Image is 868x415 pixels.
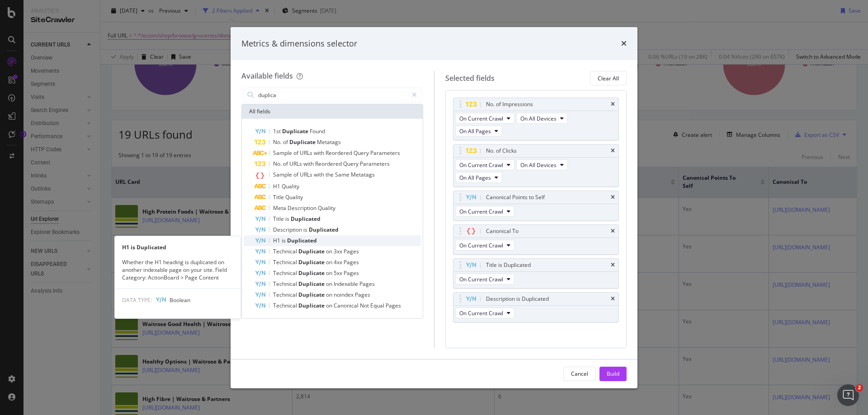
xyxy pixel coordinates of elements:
span: Pages [344,258,359,266]
div: Canonical To [486,227,519,236]
span: with [314,171,325,178]
div: modal [231,27,637,388]
div: Title is Duplicated [486,261,531,270]
div: No. of Impressions [486,100,533,109]
div: No. of ClickstimesOn Current CrawlOn All DevicesOn All Pages [453,144,619,187]
span: 2 [856,384,863,392]
span: On All Devices [520,161,557,169]
span: Duplicate [298,247,326,255]
span: the [325,171,335,178]
span: Indexable [334,280,359,288]
button: On Current Crawl [455,308,514,318]
span: On All Pages [459,127,491,135]
span: Technical [273,291,298,298]
span: On Current Crawl [459,161,503,169]
button: On Current Crawl [455,206,514,217]
div: Selected fields [445,73,495,84]
span: Quality [282,182,299,190]
button: Clear All [590,71,627,85]
span: No. [273,160,283,168]
span: H1 [273,237,282,244]
div: times [611,262,615,268]
span: Technical [273,258,298,266]
span: Sample [273,149,293,157]
span: of [283,160,289,168]
button: On Current Crawl [455,159,514,170]
div: Cancel [571,370,588,378]
button: Cancel [563,367,596,381]
span: Pages [344,269,359,277]
span: Duplicate [298,258,326,266]
div: Whether the H1 heading is duplicated on another indexable page on your site. Field Category: Acti... [115,258,241,281]
span: of [293,149,300,157]
span: on [326,280,334,288]
div: times [621,38,627,50]
iframe: Intercom live chat [837,384,859,406]
span: Technical [273,247,298,255]
span: Duplicate [298,280,326,288]
span: Duplicate [282,127,310,135]
div: times [611,102,615,107]
div: Metrics & dimensions selector [241,38,357,50]
span: on [326,302,334,309]
span: 3xx [334,247,344,255]
span: Found [310,127,325,135]
span: Duplicated [291,215,321,223]
span: On All Devices [520,115,557,122]
div: H1 is Duplicated [115,243,241,251]
span: on [326,269,334,277]
button: On Current Crawl [455,113,514,124]
input: Search by field name [257,88,408,102]
span: 5xx [334,269,344,277]
div: Canonical Points to SelftimesOn Current Crawl [453,191,619,221]
div: times [611,228,615,234]
span: of [283,138,289,146]
div: All fields [242,104,423,119]
span: Meta [273,204,288,212]
span: Quality [318,204,335,212]
span: Duplicated [309,226,339,233]
span: is [303,226,309,233]
div: Description is DuplicatedtimesOn Current Crawl [453,292,619,322]
span: Duplicate [289,138,317,146]
div: times [611,296,615,302]
span: Parameters [370,149,400,157]
span: noindex [334,291,355,298]
span: Parameters [360,160,390,168]
span: Quality [285,193,303,201]
span: Pages [359,280,375,288]
button: On All Devices [516,159,568,170]
button: On All Pages [455,172,502,183]
span: Pages [344,247,359,255]
div: times [611,195,615,200]
div: No. of Clicks [486,146,517,155]
div: Canonical Points to Self [486,193,545,202]
span: Technical [273,280,298,288]
span: On All Pages [459,174,491,182]
span: On Current Crawl [459,309,503,317]
span: Description [273,226,303,233]
span: No. [273,138,283,146]
button: On Current Crawl [455,240,514,251]
span: H1 [273,182,282,190]
span: Metatags [317,138,341,146]
button: On Current Crawl [455,274,514,284]
div: Available fields [241,71,293,81]
div: times [611,148,615,154]
span: Technical [273,269,298,277]
span: Title [273,215,285,223]
button: On All Pages [455,126,502,136]
span: On Current Crawl [459,115,503,122]
span: on [326,291,334,298]
button: Build [599,367,627,381]
span: URLs [300,149,314,157]
span: is [282,237,287,244]
button: On All Devices [516,113,568,124]
span: on [326,258,334,266]
span: is [285,215,291,223]
span: of [293,171,300,178]
span: Pages [355,291,370,298]
span: URLs [289,160,303,168]
span: Reordered [325,149,354,157]
span: On Current Crawl [459,275,503,283]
